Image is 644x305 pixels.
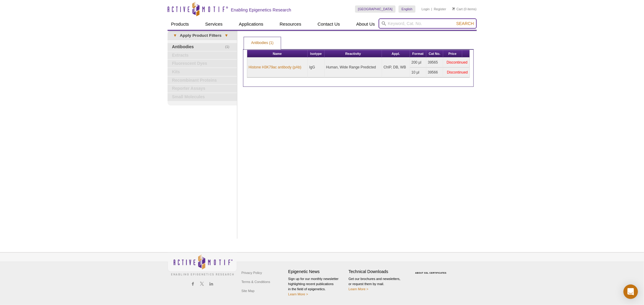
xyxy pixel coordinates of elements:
[325,50,382,58] th: Reactivity
[168,43,237,51] a: (1)Antibodies
[171,33,180,38] span: ▾
[244,37,281,49] a: Antibodies (1)
[231,7,291,13] h2: Enabling Epigenetics Research
[382,50,410,58] th: Appl.
[325,58,382,77] td: Human, Wide Range Predicted
[168,77,237,84] a: Recombinant Proteins
[168,31,237,40] a: ▾Apply Product Filters▾
[409,263,454,276] table: Click to Verify - This site chose Symantec SSL for secure e-commerce and confidential communicati...
[225,43,233,51] span: (1)
[443,68,469,77] td: Discontinued
[276,18,305,30] a: Resources
[421,7,430,11] a: Login
[443,58,469,68] td: Discontinued
[240,277,272,286] a: Terms & Conditions
[168,52,237,59] a: Extracts
[452,5,477,13] li: (0 items)
[168,18,193,30] a: Products
[454,21,476,26] button: Search
[443,50,462,58] th: Price
[168,85,237,93] a: Reporter Assays
[247,50,308,58] th: Name
[426,50,443,58] th: Cat No.
[415,272,447,274] a: ABOUT SSL CERTIFICATES
[399,5,415,13] a: English
[410,58,426,68] td: 200 µl
[240,286,256,295] a: Site Map
[235,18,267,30] a: Applications
[623,285,638,299] div: Open Intercom Messenger
[314,18,344,30] a: Contact Us
[202,18,226,30] a: Services
[168,253,237,277] img: Active Motif,
[288,269,346,274] h4: Epigenetic News
[355,5,396,13] a: [GEOGRAPHIC_DATA]
[249,64,302,70] a: Histone H3K79ac antibody (pAb)
[382,58,410,77] td: ChIP, DB, WB
[168,93,237,101] a: Small Molecules
[349,287,369,291] a: Learn More >
[308,58,325,77] td: IgG
[288,292,308,296] a: Learn More >
[410,50,426,58] th: Format
[349,276,406,292] p: Get our brochures and newsletters, or request them by mail.
[353,18,379,30] a: About Us
[379,18,477,29] input: Keyword, Cat. No.
[168,60,237,68] a: Fluorescent Dyes
[410,68,426,77] td: 10 µl
[456,21,474,26] span: Search
[168,68,237,76] a: Kits
[308,50,325,58] th: Isotype
[222,33,231,38] span: ▾
[452,7,463,11] a: Cart
[349,269,406,274] h4: Technical Downloads
[426,68,443,77] td: 39566
[431,5,432,13] li: |
[426,58,443,68] td: 39565
[452,7,455,10] img: Your Cart
[288,276,346,297] p: Sign up for our monthly newsletter highlighting recent publications in the field of epigenetics.
[434,7,446,11] a: Register
[240,268,264,277] a: Privacy Policy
